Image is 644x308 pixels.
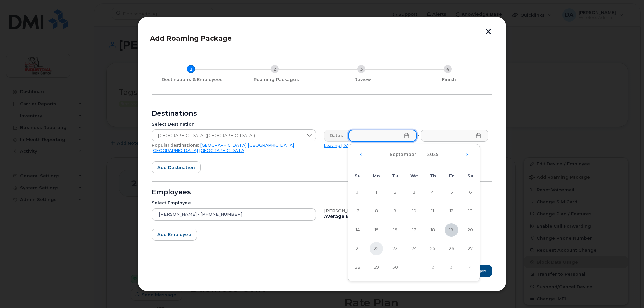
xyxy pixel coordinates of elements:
span: Su [355,173,361,178]
td: 2 [386,183,405,202]
span: 26 [445,242,458,255]
span: 9 [388,204,402,218]
td: 13 [461,202,480,221]
span: Popular destinations: [152,143,199,148]
span: 12 [445,204,458,218]
div: [PERSON_NAME], iPhone, Bell [324,208,488,214]
div: Employees [152,190,492,195]
td: 4 [423,183,442,202]
td: 1 [405,258,423,277]
div: Roaming Packages [235,77,317,82]
button: Next Month [465,152,469,157]
span: 6 [464,186,477,199]
span: 19 [445,223,458,237]
span: 20 [464,223,477,237]
div: Finish [409,77,490,82]
div: - [416,130,421,142]
button: Choose Year [423,148,442,161]
span: 29 [370,261,383,274]
button: Add destination [152,161,201,173]
span: Sa [467,173,473,178]
td: 12 [442,202,461,221]
div: Review [322,77,403,82]
span: We [410,173,418,178]
span: 30 [388,261,402,274]
span: 23 [388,242,402,255]
td: 25 [423,239,442,258]
span: Fr [449,173,454,178]
td: 26 [442,239,461,258]
td: 6 [461,183,480,202]
input: Please fill out this field [421,130,488,142]
span: 8 [370,204,383,218]
td: 5 [442,183,461,202]
a: Leaving [DATE] [324,143,356,148]
td: 16 [386,221,405,239]
td: 15 [367,221,386,239]
span: 2 [388,186,402,199]
td: 3 [405,183,423,202]
span: 16 [388,223,402,237]
span: 14 [351,223,364,237]
td: 8 [367,202,386,221]
button: Previous Month [359,152,363,157]
td: 30 [386,258,405,277]
span: 1 [370,186,383,199]
td: 10 [405,202,423,221]
td: 31 [348,183,367,202]
td: 4 [461,258,480,277]
td: 3 [442,258,461,277]
span: 13 [464,204,477,218]
div: Select Employee [152,200,316,206]
span: Mo [373,173,380,178]
span: 5 [445,186,458,199]
input: Please fill out this field [348,130,417,142]
a: [GEOGRAPHIC_DATA] [248,143,294,148]
span: 18 [426,223,439,237]
span: 11 [426,204,439,218]
b: Average Monthly Usage: [324,214,383,219]
a: [GEOGRAPHIC_DATA] [200,143,247,148]
div: Choose Date [348,144,480,281]
td: 9 [386,202,405,221]
td: 14 [348,221,367,239]
span: 27 [464,242,477,255]
span: Add destination [157,164,195,171]
td: 21 [348,239,367,258]
span: Tu [392,173,398,178]
td: 7 [348,202,367,221]
span: 7 [351,204,364,218]
span: Th [430,173,436,178]
span: 3 [407,186,421,199]
span: 15 [370,223,383,237]
td: 29 [367,258,386,277]
button: Add employee [152,229,197,241]
td: 24 [405,239,423,258]
span: 4 [426,186,439,199]
div: 4 [444,65,452,73]
td: 2 [423,258,442,277]
span: Add Roaming Package [150,34,232,42]
span: 21 [351,242,364,255]
a: [GEOGRAPHIC_DATA] [199,148,246,153]
span: United States of America (USA) [152,130,303,142]
input: Search device [152,208,316,221]
span: 10 [407,204,421,218]
a: [GEOGRAPHIC_DATA] [152,148,198,153]
span: 24 [407,242,421,255]
div: 2 [271,65,279,73]
div: 3 [357,65,365,73]
td: 28 [348,258,367,277]
td: 1 [367,183,386,202]
td: 22 [367,239,386,258]
span: 25 [426,242,439,255]
td: 23 [386,239,405,258]
div: Destinations [152,111,492,116]
button: Choose Month [386,148,420,161]
td: 17 [405,221,423,239]
span: 28 [351,261,364,274]
td: 20 [461,221,480,239]
td: 11 [423,202,442,221]
span: Add employee [157,231,191,238]
span: 17 [407,223,421,237]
